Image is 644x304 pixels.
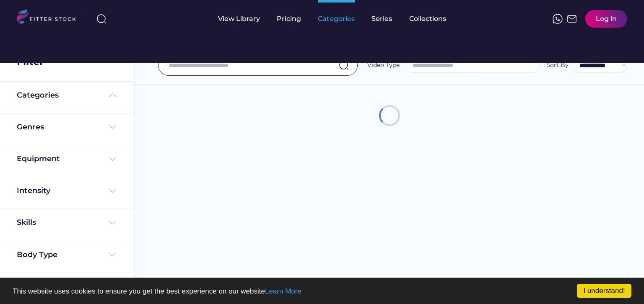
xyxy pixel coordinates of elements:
[567,14,577,24] img: Frame%2051.svg
[17,9,83,26] img: LOGO.svg
[367,61,400,70] div: Video Type
[371,14,392,23] div: Series
[17,185,50,196] div: Intensity
[17,90,59,100] div: Categories
[107,186,117,196] img: Frame%20%284%29.svg
[17,250,57,260] div: Body Type
[96,14,106,24] img: search-normal%203.svg
[17,154,60,164] div: Equipment
[409,14,446,23] div: Collections
[553,14,563,24] img: meteor-icons_whatsapp%20%281%29.svg
[107,122,117,132] img: Frame%20%284%29.svg
[577,284,631,298] a: I understand!
[107,154,117,164] img: Frame%20%284%29.svg
[318,4,329,13] div: fvck
[265,287,301,295] a: Learn More
[596,14,617,23] div: Log in
[107,250,117,260] img: Frame%20%284%29.svg
[339,60,349,70] img: search-normal.svg
[107,218,117,228] img: Frame%20%284%29.svg
[546,61,569,70] div: Sort By
[318,14,355,23] div: Categories
[107,90,117,100] img: Frame%20%285%29.svg
[13,288,631,295] p: This website uses cookies to ensure you get the best experience on our website
[17,122,44,132] div: Genres
[17,217,38,228] div: Skills
[277,14,301,23] div: Pricing
[218,14,260,23] div: View Library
